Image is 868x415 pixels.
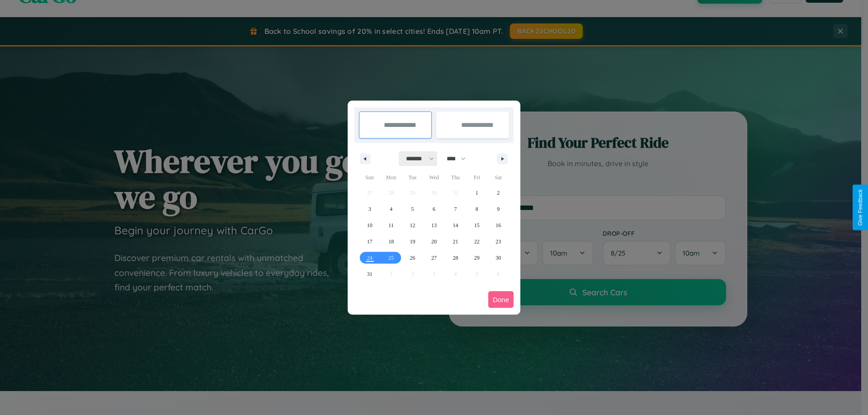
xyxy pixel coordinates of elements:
span: 25 [388,250,394,266]
span: Wed [423,170,444,185]
span: 17 [367,233,373,250]
button: 29 [466,250,487,266]
span: 15 [474,217,480,233]
button: 7 [445,201,466,217]
button: Done [488,291,514,308]
button: 25 [380,250,401,266]
span: 23 [495,233,501,250]
span: 19 [410,233,415,250]
span: 6 [433,201,435,217]
button: 23 [488,233,509,250]
button: 31 [359,266,380,282]
span: 27 [431,250,437,266]
button: 24 [359,250,380,266]
span: Mon [380,170,401,185]
button: 19 [402,233,423,250]
button: 13 [423,217,444,233]
button: 5 [402,201,423,217]
span: 24 [367,250,373,266]
button: 11 [380,217,401,233]
button: 4 [380,201,401,217]
button: 27 [423,250,444,266]
span: 22 [474,233,480,250]
span: 28 [453,250,458,266]
button: 3 [359,201,380,217]
button: 18 [380,233,401,250]
button: 9 [488,201,509,217]
button: 17 [359,233,380,250]
button: 12 [402,217,423,233]
span: Tue [402,170,423,185]
button: 28 [445,250,466,266]
span: 8 [476,201,478,217]
span: 26 [410,250,415,266]
button: 14 [445,217,466,233]
span: 18 [388,233,394,250]
span: 11 [388,217,394,233]
span: 30 [495,250,501,266]
span: 16 [495,217,501,233]
button: 21 [445,233,466,250]
span: 10 [367,217,373,233]
span: 13 [431,217,437,233]
span: 20 [431,233,437,250]
span: 12 [410,217,415,233]
span: 1 [476,185,478,201]
span: 4 [390,201,392,217]
span: 5 [411,201,414,217]
span: 29 [474,250,480,266]
button: 30 [488,250,509,266]
button: 15 [466,217,487,233]
span: 3 [368,201,371,217]
button: 6 [423,201,444,217]
span: 31 [367,266,373,282]
button: 8 [466,201,487,217]
button: 2 [488,185,509,201]
button: 22 [466,233,487,250]
span: 21 [453,233,458,250]
div: Give Feedback [857,189,863,226]
span: Sat [488,170,509,185]
span: 7 [454,201,457,217]
span: Sun [359,170,380,185]
span: Thu [445,170,466,185]
button: 20 [423,233,444,250]
span: 2 [497,185,500,201]
span: Fri [466,170,487,185]
span: 14 [453,217,458,233]
span: 9 [497,201,500,217]
button: 1 [466,185,487,201]
button: 16 [488,217,509,233]
button: 10 [359,217,380,233]
button: 26 [402,250,423,266]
